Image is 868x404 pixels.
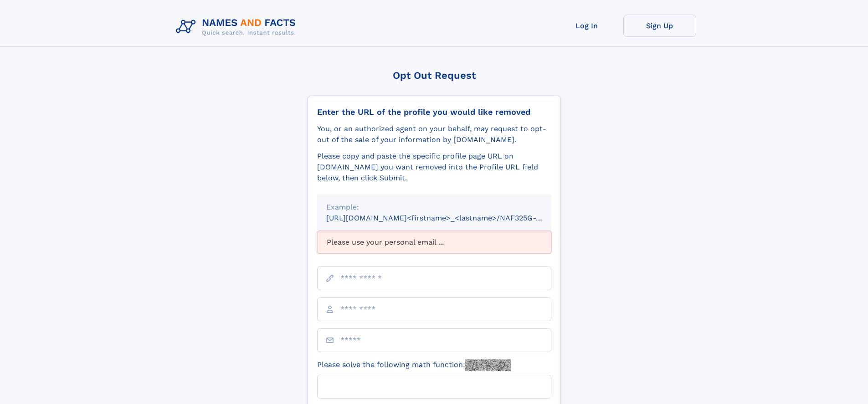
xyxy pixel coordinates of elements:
div: Opt Out Request [308,70,561,81]
label: Please solve the following math function: [317,359,511,371]
img: Logo Names and Facts [172,15,303,39]
div: You, or an authorized agent on your behalf, may request to opt-out of the sale of your informatio... [317,123,551,145]
div: Example: [326,202,542,213]
div: Enter the URL of the profile you would like removed [317,107,551,117]
a: Sign Up [623,15,696,37]
small: [URL][DOMAIN_NAME]<firstname>_<lastname>/NAF325G-xxxxxxxx [326,214,569,222]
div: Please copy and paste the specific profile page URL on [DOMAIN_NAME] you want removed into the Pr... [317,151,551,184]
div: Please use your personal email ... [317,231,551,254]
a: Log In [550,15,623,37]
